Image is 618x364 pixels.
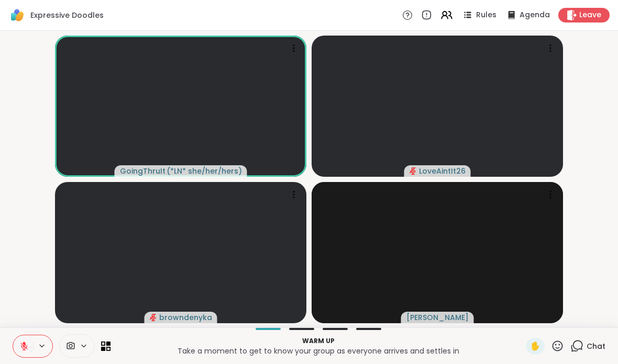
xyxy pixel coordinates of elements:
[587,341,605,351] span: Chat
[117,336,520,346] p: Warm up
[150,314,157,321] span: audio-muted
[419,166,466,176] span: LoveAintIt26
[167,166,242,176] span: ( *LN* she/her/hers )
[30,10,104,20] span: Expressive Doodles
[476,10,496,20] span: Rules
[579,10,601,20] span: Leave
[530,340,540,352] span: ✋
[120,166,165,176] span: GoingThruIt
[406,312,469,323] span: [PERSON_NAME]
[410,167,417,175] span: audio-muted
[520,10,550,20] span: Agenda
[159,312,212,323] span: browndenyka
[8,6,26,24] img: ShareWell Logomark
[117,346,520,356] p: Take a moment to get to know your group as everyone arrives and settles in
[374,182,500,323] img: Sandra_D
